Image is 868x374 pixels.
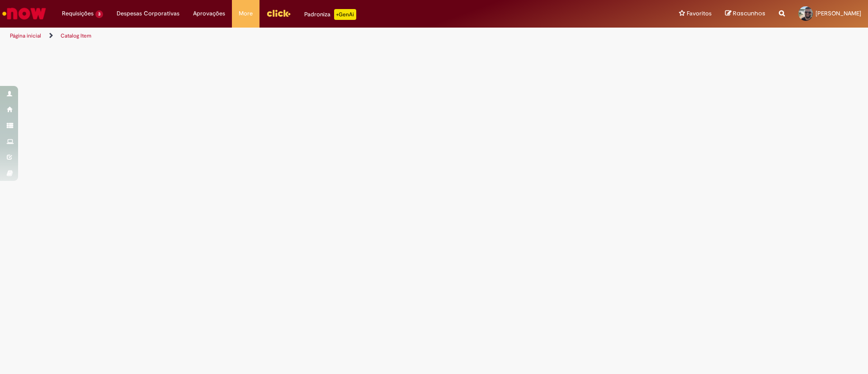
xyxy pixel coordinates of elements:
[7,28,572,44] ul: Trilhas de página
[334,9,356,20] p: +GenAi
[733,9,765,18] span: Rascunhos
[687,9,712,18] span: Favoritos
[304,9,356,20] div: Padroniza
[10,32,41,39] a: Página inicial
[95,10,103,18] span: 3
[61,32,91,39] a: Catalog Item
[193,9,225,18] span: Aprovações
[1,5,47,23] img: ServiceNow
[266,6,291,20] img: click_logo_yellow_360x200.png
[62,9,94,18] span: Requisições
[725,9,765,18] a: Rascunhos
[816,9,861,17] span: [PERSON_NAME]
[117,9,179,18] span: Despesas Corporativas
[239,9,253,18] span: More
